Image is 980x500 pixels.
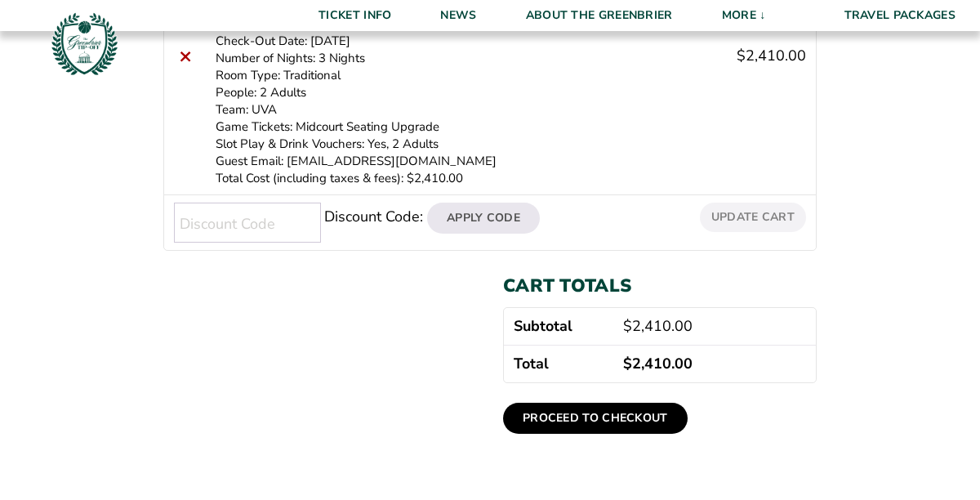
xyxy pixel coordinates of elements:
[737,46,746,65] span: $
[174,45,196,67] a: Remove this item
[504,308,613,345] th: Subtotal
[503,403,688,434] a: Proceed to checkout
[503,275,817,297] h2: Cart totals
[700,203,806,231] button: Update cart
[49,8,120,79] img: Greenbrier Tip-Off
[216,170,717,187] p: Total Cost (including taxes & fees): $2,410.00
[216,153,717,170] p: Guest Email: [EMAIL_ADDRESS][DOMAIN_NAME]
[324,207,423,226] label: Discount Code:
[623,354,693,373] bdi: 2,410.00
[623,316,632,336] span: $
[427,203,540,234] button: Apply Code
[623,354,632,373] span: $
[504,345,613,382] th: Total
[623,316,693,336] bdi: 2,410.00
[737,46,806,65] bdi: 2,410.00
[174,203,321,243] input: Discount Code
